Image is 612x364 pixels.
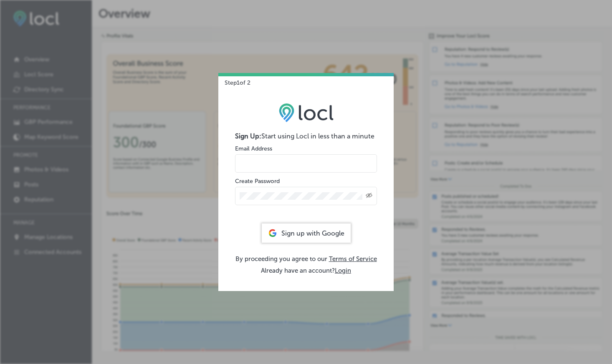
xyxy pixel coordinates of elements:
[235,178,280,185] label: Create Password
[279,103,334,122] img: LOCL logo
[218,73,250,86] p: Step 1 of 2
[261,132,374,140] span: Start using Locl in less than a minute
[235,132,261,140] strong: Sign Up:
[329,255,377,263] a: Terms of Service
[235,145,272,152] label: Email Address
[235,255,377,263] p: By proceeding you agree to our
[366,192,372,200] span: Toggle password visibility
[235,267,377,274] p: Already have an account?
[262,223,351,243] div: Sign up with Google
[335,267,351,274] button: Login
